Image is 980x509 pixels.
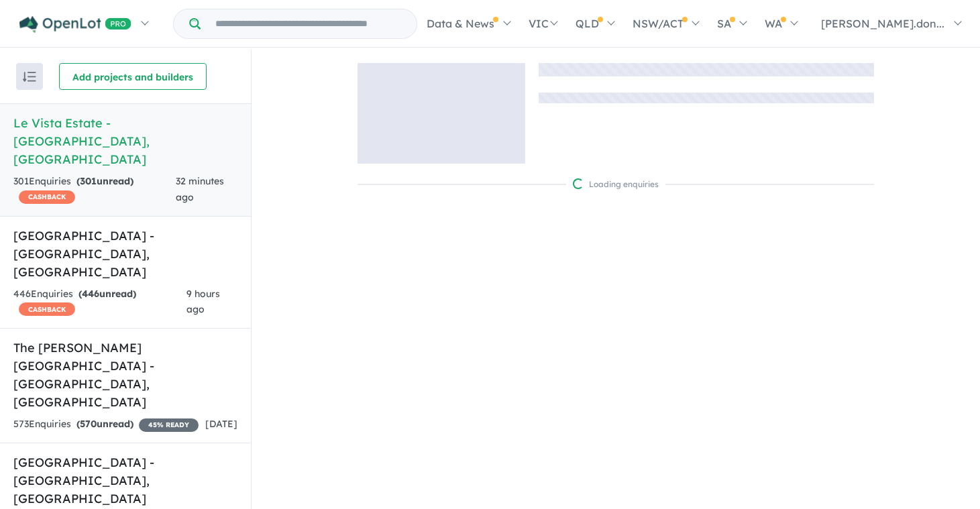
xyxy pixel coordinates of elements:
strong: ( unread) [76,418,133,430]
h5: [GEOGRAPHIC_DATA] - [GEOGRAPHIC_DATA] , [GEOGRAPHIC_DATA] [13,453,237,508]
button: Add projects and builders [59,63,207,90]
span: 570 [80,418,97,430]
h5: The [PERSON_NAME][GEOGRAPHIC_DATA] - [GEOGRAPHIC_DATA] , [GEOGRAPHIC_DATA] [13,339,237,411]
img: sort.svg [23,72,36,82]
div: 301 Enquir ies [13,174,176,206]
span: 9 hours ago [186,288,220,316]
span: 32 minutes ago [176,175,224,203]
strong: ( unread) [76,175,133,187]
span: 446 [82,288,99,300]
div: Loading enquiries [573,178,659,191]
h5: [GEOGRAPHIC_DATA] - [GEOGRAPHIC_DATA] , [GEOGRAPHIC_DATA] [13,227,237,281]
div: 446 Enquir ies [13,286,186,319]
span: CASHBACK [19,190,75,204]
span: 45 % READY [139,418,199,432]
span: [PERSON_NAME].don... [821,17,944,30]
input: Try estate name, suburb, builder or developer [203,9,414,38]
span: [DATE] [205,418,237,430]
h5: Le Vista Estate - [GEOGRAPHIC_DATA] , [GEOGRAPHIC_DATA] [13,114,237,168]
div: 573 Enquir ies [13,416,199,433]
span: CASHBACK [19,302,75,316]
strong: ( unread) [78,288,136,300]
span: 301 [80,175,97,187]
img: Openlot PRO Logo White [19,16,131,33]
